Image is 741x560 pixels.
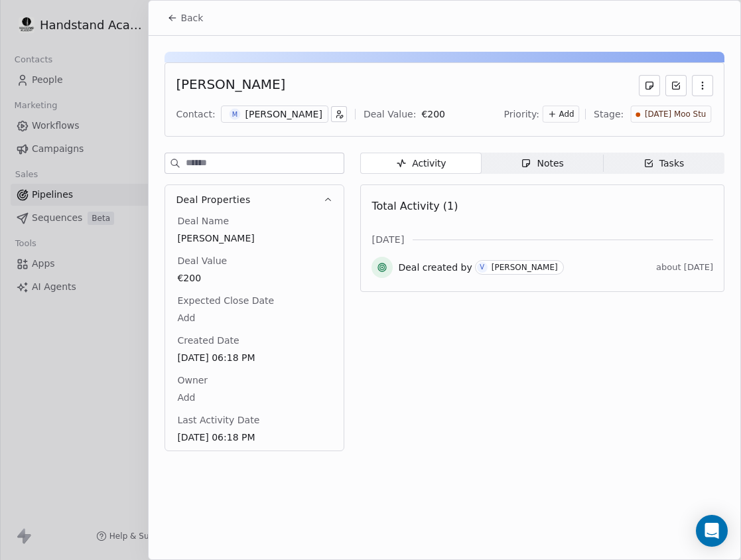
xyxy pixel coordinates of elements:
div: Open Intercom Messenger [696,515,728,547]
span: [PERSON_NAME] [177,232,332,245]
div: Deal Value: [364,107,416,121]
span: Last Activity Date [174,413,262,427]
span: Add [177,311,332,324]
span: Deal Value [174,254,230,267]
span: Deal Properties [176,193,250,206]
span: [DATE] [371,233,404,246]
div: Notes [521,157,563,171]
span: Add [559,109,574,120]
span: €200 [177,271,332,285]
span: M [229,109,240,120]
span: Owner [174,374,210,387]
span: [DATE] Moo Stu [645,109,706,120]
span: Created Date [174,334,241,347]
span: Add [177,391,332,404]
div: [PERSON_NAME] [176,75,285,96]
span: Stage: [594,107,624,121]
span: Expected Close Date [174,294,277,307]
div: Deal Properties [165,214,344,451]
span: [DATE] 06:18 PM [177,351,332,364]
button: Back [159,6,211,30]
div: [PERSON_NAME] [245,107,322,121]
span: € 200 [421,109,445,119]
div: V [480,262,484,273]
span: Back [180,11,203,25]
span: Priority: [504,107,539,121]
div: [PERSON_NAME] [492,263,558,272]
span: Deal created by [398,261,472,274]
span: Total Activity (1) [371,200,458,212]
span: Deal Name [174,214,232,228]
div: Contact: [176,107,215,121]
div: Tasks [643,157,685,171]
span: [DATE] 06:18 PM [177,431,332,444]
button: Deal Properties [165,185,344,214]
span: about [DATE] [656,262,713,273]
